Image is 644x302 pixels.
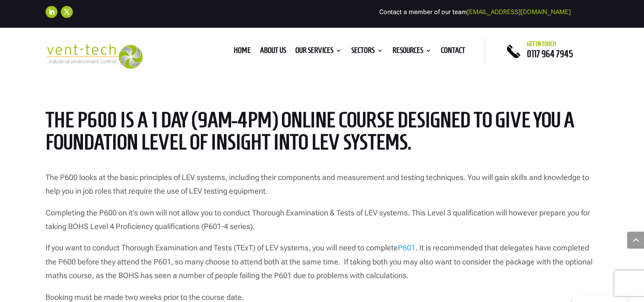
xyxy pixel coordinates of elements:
img: 2023-09-27T08_35_16.549ZVENT-TECH---Clear-background [46,44,143,69]
a: [EMAIL_ADDRESS][DOMAIN_NAME] [467,8,571,16]
a: P601 [398,243,415,252]
span: Get in touch [527,41,556,47]
p: The P600 looks at the basic principles of LEV systems, including their components and measurement... [46,171,599,206]
a: Sectors [351,47,383,57]
a: Our Services [295,47,342,57]
p: If you want to conduct Thorough Examination and Tests (TExT) of LEV systems, you will need to com... [46,241,599,290]
a: 0117 964 7945 [527,49,573,59]
span: Contact a member of our team [379,8,571,16]
a: Contact [441,47,465,57]
a: About us [260,47,286,57]
p: Completing the P600 on it’s own will not allow you to conduct Thorough Examination & Tests of LEV... [46,206,599,241]
a: Follow on LinkedIn [46,6,57,18]
a: Follow on X [61,6,73,18]
a: Resources [392,47,432,57]
a: Home [234,47,251,57]
span: The P600 is a 1 day (9am-4pm) ONLINE course designed to give you a foundation level of insight in... [46,108,574,154]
